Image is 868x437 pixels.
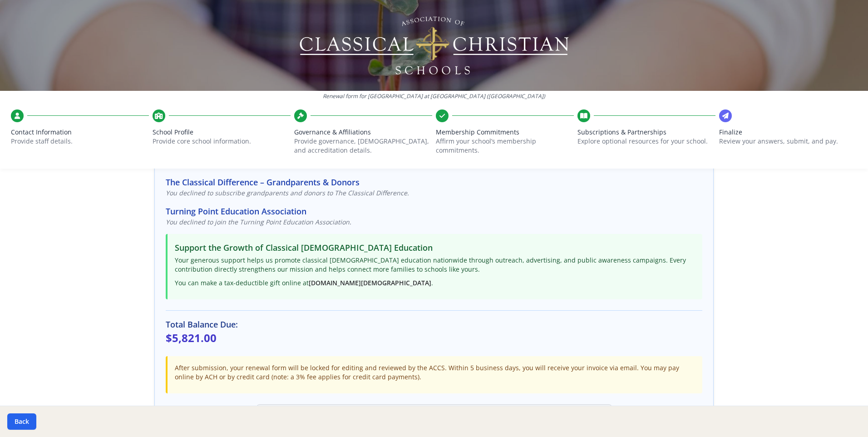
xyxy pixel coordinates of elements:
[719,137,857,146] p: Review your answers, submit, and pay.
[294,137,432,155] p: Provide governance, [DEMOGRAPHIC_DATA], and accreditation details.
[7,413,36,430] button: Back
[256,404,612,425] div: Thank you for submitting your renewal. Your form has been successfully received and is now locked...
[436,137,574,155] p: Affirm your school’s membership commitments.
[175,363,695,382] p: After submission, your renewal form will be locked for editing and reviewed by the ACCS. Within 5...
[175,278,695,288] p: You can make a tax-deductible gift online at .
[577,128,715,137] span: Subscriptions & Partnerships
[166,331,702,345] p: $5,821.00
[175,241,695,254] h3: Support the Growth of Classical [DEMOGRAPHIC_DATA] Education
[11,137,149,146] p: Provide staff details.
[153,128,291,137] span: School Profile
[11,128,149,137] span: Contact Information
[298,14,570,77] img: Logo
[309,278,431,287] a: [DOMAIN_NAME][DEMOGRAPHIC_DATA]
[577,137,715,146] p: Explore optional resources for your school.
[166,205,702,218] h3: Turning Point Education Association
[436,128,574,137] span: Membership Commitments
[166,218,702,227] p: You declined to join the Turning Point Education Association.
[175,256,695,274] p: Your generous support helps us promote classical [DEMOGRAPHIC_DATA] education nationwide through ...
[166,318,702,331] h3: Total Balance Due:
[166,189,702,198] p: You declined to subscribe grandparents and donors to The Classical Difference.
[294,128,432,137] span: Governance & Affiliations
[153,137,291,146] p: Provide core school information.
[166,176,702,189] h3: The Classical Difference – Grandparents & Donors
[719,128,857,137] span: Finalize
